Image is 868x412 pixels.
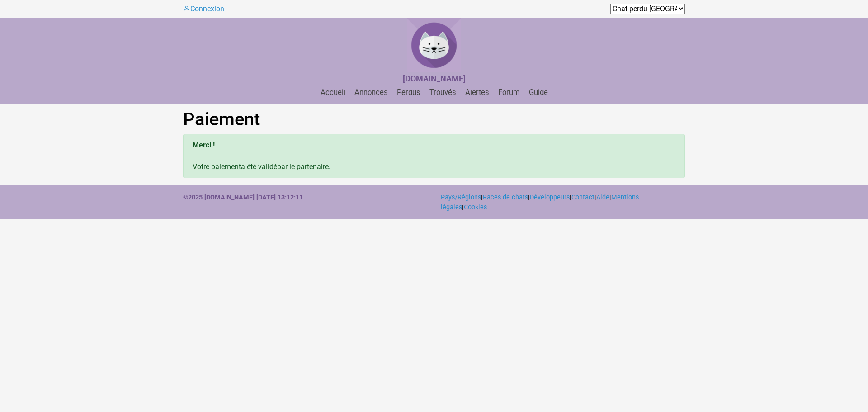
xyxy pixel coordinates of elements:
a: Races de chats [483,194,528,201]
a: Mentions légales [441,194,639,211]
a: Contact [571,194,594,201]
strong: [DOMAIN_NAME] [403,74,466,83]
a: Connexion [183,5,224,13]
div: | | | | | | [434,193,692,212]
a: Forum [495,88,524,97]
a: Annonces [351,88,392,97]
a: Accueil [317,88,349,97]
a: Guide [525,88,552,97]
img: Chat Perdu Suisse [407,18,461,72]
a: Cookies [464,204,487,211]
a: Perdus [393,88,424,97]
u: a été validé [241,162,277,171]
a: Alertes [462,88,493,97]
strong: ©2025 [DOMAIN_NAME] [DATE] 13:12:11 [183,194,303,201]
a: Aide [596,194,609,201]
a: [DOMAIN_NAME] [403,75,466,83]
h1: Paiement [183,109,685,130]
div: Votre paiement par le partenaire. [183,134,685,178]
a: Pays/Régions [441,194,481,201]
a: Trouvés [426,88,460,97]
a: Développeurs [530,194,570,201]
b: Merci ! [193,141,215,149]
